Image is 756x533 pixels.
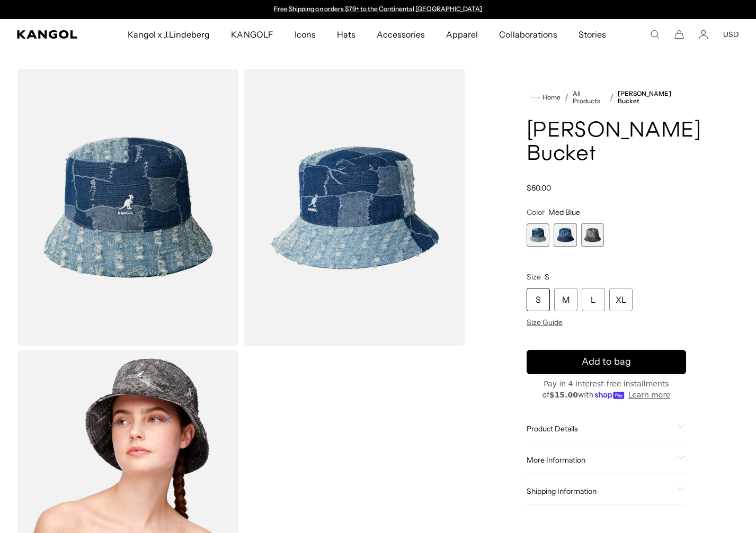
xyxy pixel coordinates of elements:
[284,19,326,50] a: Icons
[366,19,435,50] a: Accessories
[499,19,557,50] span: Collaborations
[609,288,633,311] div: XL
[17,69,239,346] img: color-med-blue
[540,94,561,101] span: Home
[527,120,686,166] h1: [PERSON_NAME] Bucket
[527,272,541,282] span: Size
[531,93,561,102] a: Home
[527,223,550,247] label: Med Blue
[243,69,465,346] img: color-med-blue
[527,288,550,311] div: S
[581,223,604,247] div: 3 of 3
[618,90,686,105] a: [PERSON_NAME] Bucket
[274,5,482,13] a: Free Shipping on orders $79+ to the Continental [GEOGRAPHIC_DATA]
[606,91,613,104] li: /
[527,223,550,247] div: 1 of 3
[377,19,425,50] span: Accessories
[527,183,551,193] span: $60.00
[446,19,478,50] span: Apparel
[579,19,606,50] span: Stories
[527,350,686,374] button: Add to bag
[554,288,577,311] div: M
[527,455,673,465] span: More Information
[568,19,617,50] a: Stories
[527,486,673,496] span: Shipping Information
[435,19,488,50] a: Apparel
[17,30,84,39] a: Kangol
[674,30,684,39] button: Cart
[554,223,577,247] div: 2 of 3
[582,288,605,311] div: L
[337,19,355,50] span: Hats
[554,223,577,247] label: MEDIUM BLUE FLORAL
[548,207,580,217] span: Med Blue
[326,19,366,50] a: Hats
[573,90,606,105] a: All Products
[527,90,686,105] nav: breadcrumbs
[723,30,739,39] button: USD
[527,424,673,433] span: Product Details
[269,5,487,14] slideshow-component: Announcement bar
[581,223,604,247] label: Black Trompe L'Oeil
[699,30,708,39] a: Account
[231,19,273,50] span: KANGOLF
[582,355,631,369] span: Add to bag
[527,207,545,217] span: Color
[128,19,210,50] span: Kangol x J.Lindeberg
[650,30,660,39] summary: Search here
[561,91,568,104] li: /
[545,272,549,282] span: S
[295,19,316,50] span: Icons
[269,5,487,14] div: Announcement
[117,19,221,50] a: Kangol x J.Lindeberg
[269,5,487,14] div: 1 of 2
[527,318,563,327] span: Size Guide
[488,19,567,50] a: Collaborations
[220,19,283,50] a: KANGOLF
